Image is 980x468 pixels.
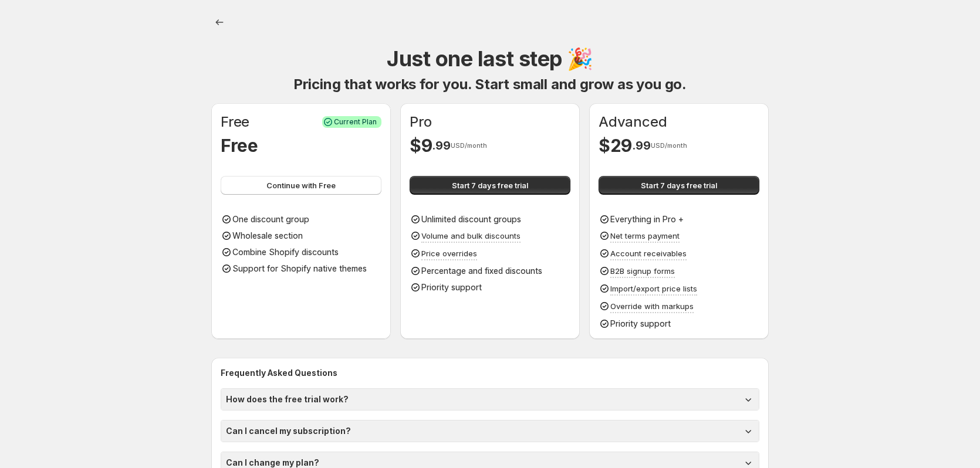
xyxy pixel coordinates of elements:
span: Price overrides [421,249,477,258]
h1: $ 9 [410,134,432,157]
span: Continue with Free [266,179,336,191]
span: USD/month [651,142,687,149]
span: Percentage and fixed discounts [421,266,542,276]
span: Net terms payment [610,231,680,240]
span: Start 7 days free trial [452,179,528,191]
span: Volume and bulk discounts [421,231,521,240]
span: . 99 [432,138,450,152]
span: Start 7 days free trial [641,179,717,191]
span: Account receivables [610,249,687,258]
h1: $ 29 [599,134,632,157]
span: B2B signup forms [610,266,675,276]
span: Unlimited discount groups [421,214,521,224]
p: One discount group [232,213,309,225]
h2: Frequently Asked Questions [221,367,759,379]
span: Priority support [610,318,671,328]
p: Combine Shopify discounts [232,246,339,258]
span: Override with markups [610,301,694,311]
h1: Pro [410,113,431,131]
span: Current Plan [334,117,377,127]
h1: Free [221,134,258,157]
span: USD/month [451,142,487,149]
h1: Free [221,113,249,131]
button: Start 7 days free trial [599,176,759,195]
span: Everything in Pro + [610,214,684,224]
button: Continue with Free [221,176,381,195]
span: . 99 [632,138,650,152]
span: Priority support [421,282,482,292]
p: Wholesale section [232,230,303,242]
h1: How does the free trial work? [226,394,349,405]
h1: Just one last step 🎉 [387,45,593,73]
p: Support for Shopify native themes [232,263,367,274]
button: Start 7 days free trial [410,176,570,195]
h1: Can I cancel my subscription? [226,425,351,437]
span: Import/export price lists [610,284,697,293]
h1: Pricing that works for you. Start small and grow as you go. [293,75,687,94]
h1: Advanced [599,113,667,131]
